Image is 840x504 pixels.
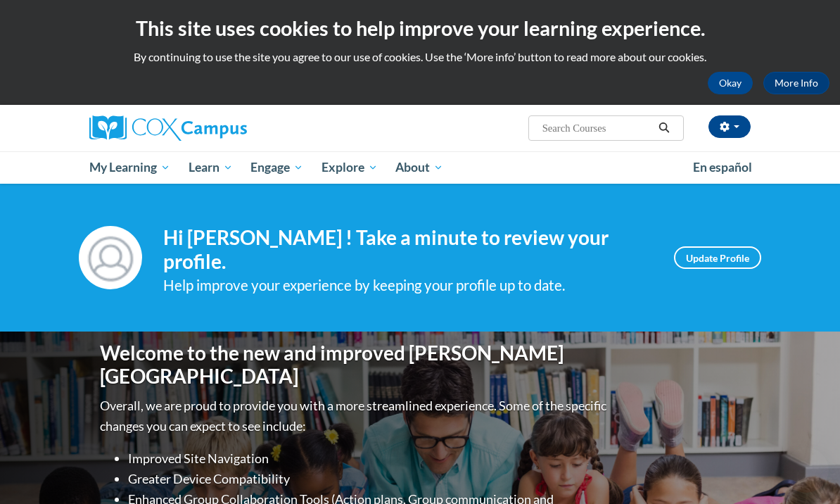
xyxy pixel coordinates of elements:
[387,151,453,184] a: About
[684,153,761,182] a: En español
[312,151,387,184] a: Explore
[693,160,752,175] span: En español
[179,151,242,184] a: Learn
[89,159,170,176] span: My Learning
[89,115,247,141] img: Cox Campus
[89,115,295,141] a: Cox Campus
[80,151,179,184] a: My Learning
[708,72,753,94] button: Okay
[708,115,751,138] button: Account Settings
[100,341,610,389] h1: Welcome to the new and improved [PERSON_NAME][GEOGRAPHIC_DATA]
[163,274,653,297] div: Help improve your experience by keeping your profile up to date.
[541,120,654,137] input: Search Courses
[79,151,761,184] div: Main menu
[784,448,829,493] iframe: Button to launch messaging window
[128,448,610,469] li: Improved Site Navigation
[395,159,443,176] span: About
[11,49,829,65] p: By continuing to use the site you agree to our use of cookies. Use the ‘More info’ button to read...
[79,226,142,289] img: Profile Image
[11,14,829,42] h2: This site uses cookies to help improve your learning experience.
[250,159,303,176] span: Engage
[674,246,761,269] a: Update Profile
[163,226,653,273] h4: Hi [PERSON_NAME] ! Take a minute to review your profile.
[241,151,312,184] a: Engage
[100,396,610,436] p: Overall, we are proud to provide you with a more streamlined experience. Some of the specific cha...
[189,159,233,176] span: Learn
[654,120,675,137] button: Search
[763,72,829,94] a: More Info
[322,159,378,176] span: Explore
[128,469,610,489] li: Greater Device Compatibility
